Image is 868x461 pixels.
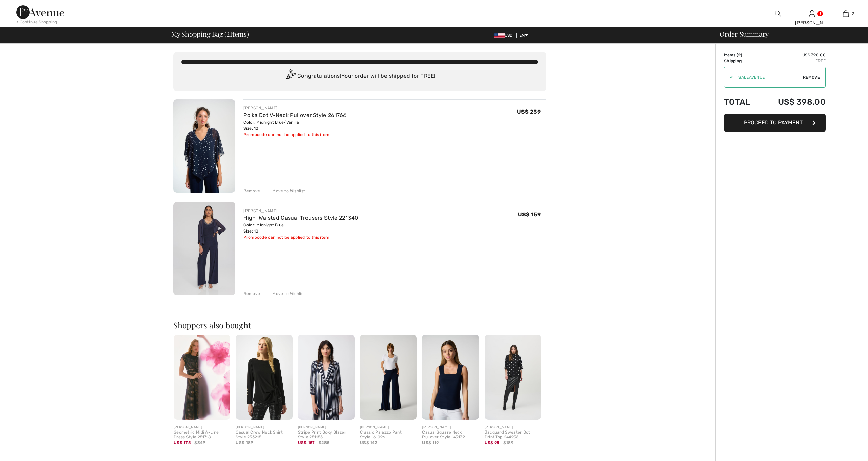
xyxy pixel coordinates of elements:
span: Remove [803,74,820,80]
span: US$ 119 [422,440,439,445]
div: [PERSON_NAME] [298,425,355,430]
div: Promocode can not be applied to this item [243,132,347,138]
div: [PERSON_NAME] [174,425,230,430]
div: Move to Wishlist [267,290,305,297]
div: Geometric Midi A-Line Dress Style 251718 [174,430,230,440]
img: 1ère Avenue [16,5,64,19]
td: Free [760,58,826,64]
div: [PERSON_NAME] [236,425,292,430]
span: 2 [226,29,230,38]
div: Color: Midnight Blue/Vanilla Size: 10 [243,119,347,132]
span: $285 [319,440,329,446]
td: Total [724,91,760,114]
span: 2 [852,11,854,17]
a: High-Waisted Casual Trousers Style 221340 [243,215,358,221]
input: Promo code [733,67,803,87]
div: Promocode can not be applied to this item [243,234,358,240]
span: EN [519,33,528,38]
span: US$ 157 [298,440,315,445]
td: Items ( ) [724,52,760,58]
img: Casual Square Neck Pullover Style 143132 [422,335,479,420]
div: Jacquard Sweater Dot Print Top 244936 [485,430,541,440]
span: $189 [503,440,513,446]
img: My Info [809,9,815,18]
div: < Continue Shopping [16,19,57,25]
img: US Dollar [494,33,505,38]
div: [PERSON_NAME] [485,425,541,430]
span: US$ 239 [517,108,541,115]
div: Color: Midnight Blue Size: 10 [243,222,358,234]
span: US$ 175 [174,440,191,445]
div: [PERSON_NAME] [360,425,417,430]
div: [PERSON_NAME] [795,19,828,26]
img: High-Waisted Casual Trousers Style 221340 [173,202,235,295]
img: search the website [775,9,781,18]
img: Polka Dot V-Neck Pullover Style 261766 [173,99,235,193]
div: Classic Palazzo Pant Style 161096 [360,430,417,440]
div: Congratulations! Your order will be shipped for FREE! [181,69,538,83]
img: Classic Palazzo Pant Style 161096 [360,335,417,420]
img: Congratulation2.svg [284,69,297,83]
span: $349 [194,440,205,446]
div: Remove [243,188,260,194]
button: Proceed to Payment [724,114,826,132]
div: [PERSON_NAME] [243,105,347,111]
div: Casual Square Neck Pullover Style 143132 [422,430,479,440]
img: Casual Crew Neck Shirt Style 253215 [236,335,292,420]
img: My Bag [843,9,849,18]
a: 2 [829,9,862,18]
span: My Shopping Bag ( Items) [171,31,249,37]
span: US$ 95 [485,440,499,445]
div: Remove [243,290,260,297]
td: US$ 398.00 [760,52,826,58]
a: Sign In [809,10,815,17]
div: Order Summary [711,31,864,37]
a: Polka Dot V-Neck Pullover Style 261766 [243,112,347,118]
h2: Shoppers also bought [173,321,546,329]
span: US$ 159 [518,211,541,218]
div: Move to Wishlist [267,188,305,194]
span: 2 [738,53,741,57]
div: ✔ [724,74,733,80]
span: US$ 143 [360,440,378,445]
div: [PERSON_NAME] [422,425,479,430]
span: USD [494,33,515,38]
div: Casual Crew Neck Shirt Style 253215 [236,430,292,440]
img: Jacquard Sweater Dot Print Top 244936 [485,335,541,420]
div: Stripe Print Boxy Blazer Style 251155 [298,430,355,440]
td: Shipping [724,58,760,64]
td: US$ 398.00 [760,91,826,114]
span: Proceed to Payment [744,119,803,126]
div: [PERSON_NAME] [243,208,358,214]
span: US$ 189 [236,440,253,445]
img: Stripe Print Boxy Blazer Style 251155 [298,335,355,420]
img: Geometric Midi A-Line Dress Style 251718 [174,335,230,420]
